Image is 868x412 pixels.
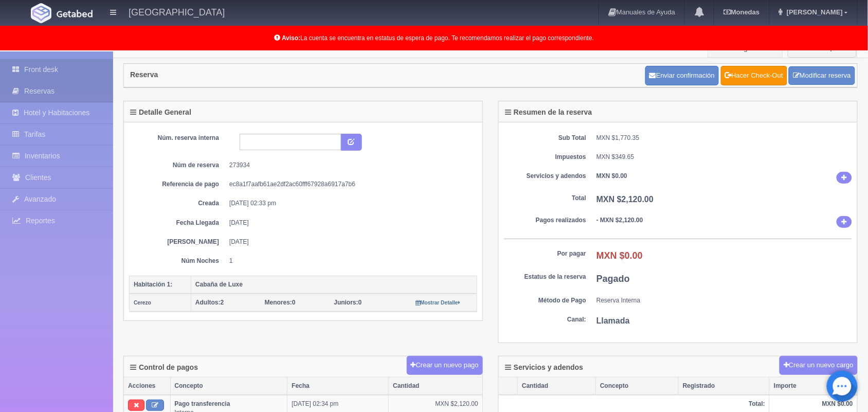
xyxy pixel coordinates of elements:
th: Cabaña de Luxe [191,276,477,294]
dd: Reserva Interna [596,296,852,305]
dt: Núm. reserva interna [137,134,219,142]
b: Pagado [596,274,630,284]
th: Fecha [287,378,389,395]
dd: [DATE] [229,238,469,246]
b: Llamada [596,316,630,325]
b: MXN $0.00 [596,172,627,180]
dt: Estatus de la reserva [504,273,586,281]
dt: Creada [137,199,219,208]
th: Concepto [596,378,679,395]
strong: Menores: [265,299,292,306]
dd: 273934 [229,161,469,170]
dd: MXN $1,770.35 [596,134,852,142]
dt: [PERSON_NAME] [137,238,219,246]
dd: ec8a1f7aafb61ae2df2ac60fff67928a6917a7b6 [229,180,469,189]
dd: MXN $349.65 [596,153,852,162]
dt: Método de Pago [504,296,586,305]
th: Acciones [124,378,170,395]
dt: Impuestos [504,153,586,162]
b: Pago transferencia [175,400,230,407]
dt: Fecha Llegada [137,219,219,227]
dd: 1 [229,257,469,265]
h4: Detalle General [130,109,191,116]
button: Crear un nuevo cargo [780,356,858,375]
dt: Total [504,194,586,203]
dt: Canal: [504,315,586,324]
span: 0 [265,299,296,306]
b: Habitación 1: [134,281,172,288]
b: Monedas [724,8,759,16]
h4: Servicios y adendos [505,364,583,371]
strong: Adultos: [195,299,221,306]
small: Mostrar Detalle [415,300,460,306]
b: Aviso: [282,34,300,42]
a: Hacer Check-Out [721,66,787,85]
dd: [DATE] 02:33 pm [229,199,469,208]
h4: Resumen de la reserva [505,109,592,116]
button: Crear un nuevo pago [407,356,483,375]
dt: Pagos realizados [504,216,586,225]
img: Getabed [57,10,93,17]
th: Importe [770,378,857,395]
a: Modificar reserva [789,66,855,85]
h4: Reserva [130,71,158,79]
dt: Sub Total [504,134,586,142]
dd: [DATE] [229,219,469,227]
dt: Núm de reserva [137,161,219,170]
b: - MXN $2,120.00 [596,217,643,224]
th: Concepto [170,378,287,395]
span: 0 [334,299,362,306]
dt: Servicios y adendos [504,172,586,181]
dt: Por pagar [504,249,586,258]
img: Getabed [31,3,51,23]
span: [PERSON_NAME] [784,8,843,16]
b: MXN $2,120.00 [596,195,654,204]
h4: [GEOGRAPHIC_DATA] [129,5,225,18]
th: Cantidad [389,378,482,395]
h4: Control de pagos [130,364,198,371]
dt: Referencia de pago [137,180,219,189]
small: Cerezo [134,300,151,306]
strong: Juniors: [334,299,358,306]
th: Registrado [679,378,770,395]
span: 2 [195,299,224,306]
b: MXN $0.00 [596,250,643,261]
dt: Núm Noches [137,257,219,265]
a: Mostrar Detalle [415,299,460,306]
th: Cantidad [518,378,596,395]
button: Enviar confirmación [645,66,719,85]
